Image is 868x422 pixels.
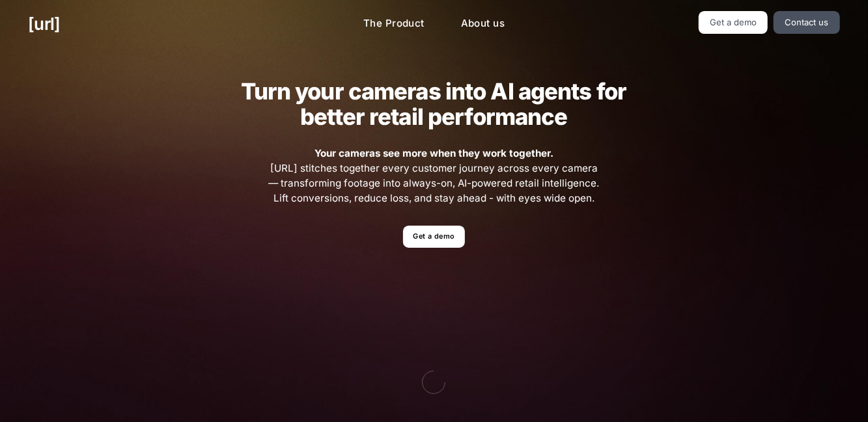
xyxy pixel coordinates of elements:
a: The Product [353,11,435,36]
span: [URL] stitches together every customer journey across every camera — transforming footage into al... [267,146,602,205]
a: Contact us [774,11,840,34]
h2: Turn your cameras into AI agents for better retail performance [221,79,647,129]
a: [URL] [28,11,60,36]
a: About us [451,11,515,36]
a: Get a demo [699,11,768,34]
a: Get a demo [403,226,465,248]
strong: Your cameras see more when they work together. [315,147,553,159]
